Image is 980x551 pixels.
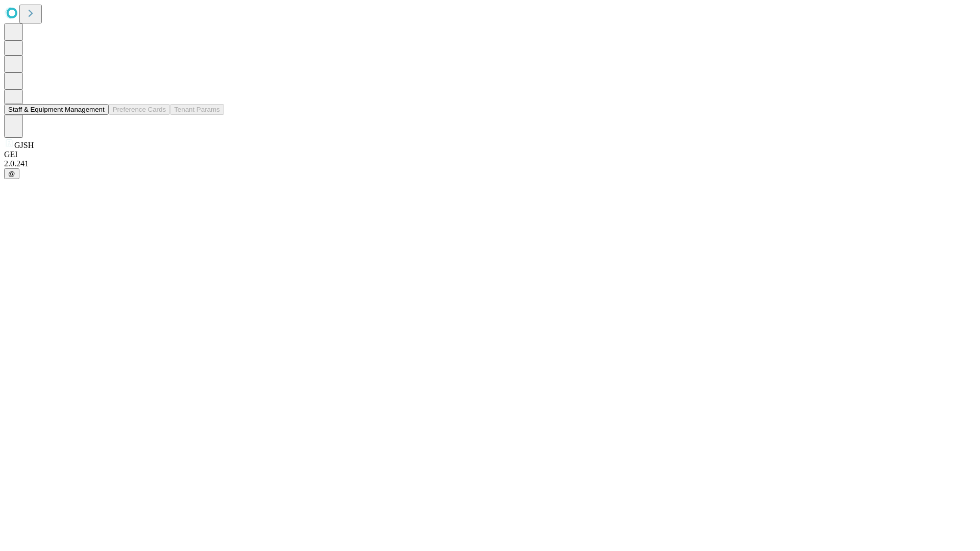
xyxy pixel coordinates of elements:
[14,141,34,149] span: GJSH
[109,104,170,115] button: Preference Cards
[4,150,976,159] div: GEI
[4,159,976,168] div: 2.0.241
[4,168,19,179] button: @
[4,104,109,115] button: Staff & Equipment Management
[170,104,224,115] button: Tenant Params
[8,170,15,178] span: @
